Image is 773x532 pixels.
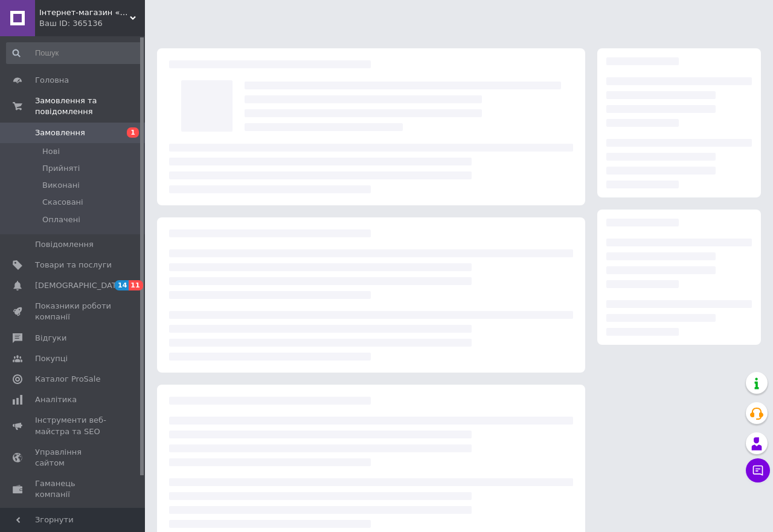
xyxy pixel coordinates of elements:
[35,415,112,437] span: Інструменти веб-майстра та SEO
[35,280,124,291] span: [DEMOGRAPHIC_DATA]
[127,127,139,138] span: 1
[6,42,143,64] input: Пошук
[42,180,80,191] span: Виконані
[115,280,129,290] span: 14
[35,447,112,469] span: Управління сайтом
[35,394,77,405] span: Аналітика
[35,353,68,364] span: Покупці
[35,95,145,117] span: Замовлення та повідомлення
[39,18,145,29] div: Ваш ID: 365136
[746,458,770,482] button: Чат з покупцем
[129,280,143,290] span: 11
[39,7,130,18] span: Інтернет-магазин «Велогранд»
[35,478,112,500] span: Гаманець компанії
[35,301,112,322] span: Показники роботи компанії
[35,374,100,385] span: Каталог ProSale
[35,127,85,138] span: Замовлення
[42,146,60,157] span: Нові
[35,260,112,271] span: Товари та послуги
[35,333,66,344] span: Відгуки
[35,75,69,86] span: Головна
[42,197,83,208] span: Скасовані
[35,239,94,250] span: Повідомлення
[42,214,80,225] span: Оплачені
[42,163,80,174] span: Прийняті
